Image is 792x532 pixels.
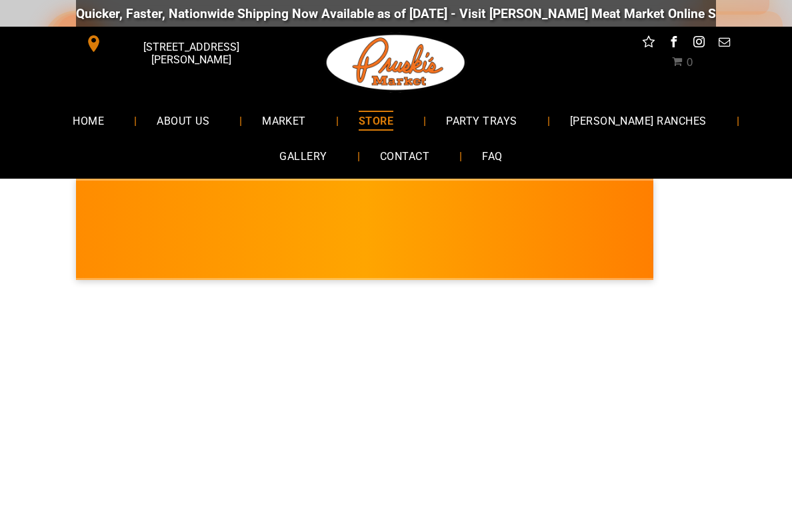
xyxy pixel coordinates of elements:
a: FAQ [462,139,522,174]
a: HOME [53,103,124,138]
img: Pruski-s+Market+HQ+Logo2-1920w.png [324,27,468,99]
a: MARKET [242,103,326,138]
a: STORE [339,103,413,138]
a: PARTY TRAYS [426,103,537,138]
a: CONTACT [360,139,449,174]
a: Social network [640,33,657,54]
a: email [716,33,733,54]
span: [STREET_ADDRESS][PERSON_NAME] [105,34,277,73]
a: [STREET_ADDRESS][PERSON_NAME] [76,33,280,54]
a: [PERSON_NAME] RANCHES [550,103,727,138]
span: 0 [686,56,693,69]
a: instagram [691,33,708,54]
a: facebook [665,33,683,54]
a: GALLERY [259,139,347,174]
a: ABOUT US [137,103,229,138]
